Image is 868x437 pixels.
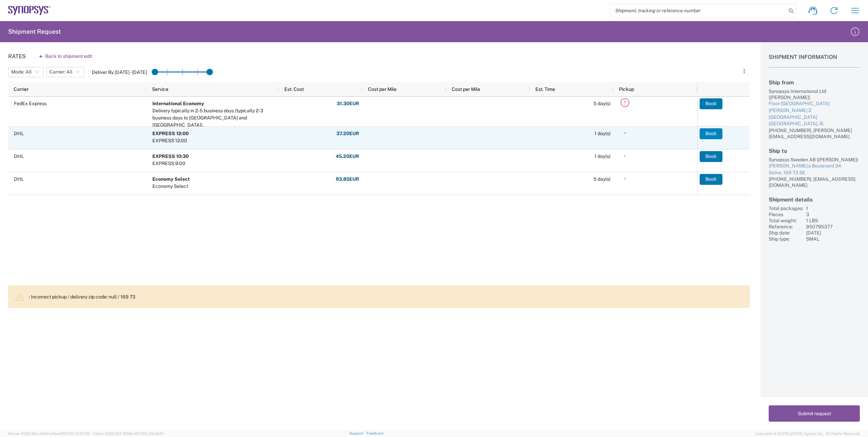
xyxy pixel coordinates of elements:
[152,160,189,167] div: EXPRESS 9:00
[769,169,860,176] div: Solna, 169 73 SE
[769,79,860,86] h2: Ship from
[46,67,85,77] button: Carrier: All
[14,131,24,136] span: DHL
[8,67,44,77] button: Mode: All
[700,98,722,109] button: Book
[8,432,90,436] span: Server: 2025.19.0-d447cefac8f
[769,224,803,230] div: Reference:
[152,101,204,106] b: International Economy
[806,205,860,211] div: 1
[594,176,611,182] span: 5 day(s)
[769,163,860,169] div: [PERSON_NAME]:s Boulevard 34
[769,54,860,68] h1: Shipment Information
[152,153,189,159] b: EXPRESS 10:30
[336,98,360,109] button: 31.30EUR
[93,432,164,436] span: Client: 2025.19.0-129fbcf
[535,86,555,92] span: Est. Time
[14,176,24,182] span: DHL
[806,211,860,217] div: 3
[806,217,860,224] div: 1 LBS
[8,28,61,36] h2: Shipment Request
[769,205,803,211] div: Total packages:
[806,230,860,236] div: [DATE]
[152,107,276,129] div: Delivery typically in 2-5 business days (typically 2-3 business days to Canada and Mexico).
[136,432,164,436] span: [DATE] 09:39:01
[755,431,860,437] span: Copyright © [DATE]-[DATE] Agistix Inc., All Rights Reserved
[11,69,32,75] span: Mode: All
[62,432,90,436] span: [DATE] 10:47:06
[336,153,359,160] strong: 45.20 EUR
[619,86,634,92] span: Pickup
[349,431,366,435] a: Support
[152,183,190,190] div: Economy Select
[337,100,359,107] strong: 31.30 EUR
[335,151,360,162] button: 45.20EUR
[806,236,860,242] div: SMAL
[700,151,722,162] button: Book
[29,294,744,300] p: : Incorrect pickup / delivery zip code: null / 169 73
[14,153,24,159] span: DHL
[336,176,359,182] strong: 93.85 EUR
[34,50,98,62] button: Back to shipment edit
[769,157,860,163] div: Synopsys Sweden AB ([PERSON_NAME])
[769,211,803,217] div: Pieces
[610,4,786,17] input: Shipment, tracking or reference number
[368,86,397,92] span: Cost per Mile
[595,131,611,136] span: 1 day(s)
[284,86,304,92] span: Est. Cost
[769,405,860,422] button: Submit request
[806,224,860,230] div: 950795377
[700,174,722,185] button: Book
[595,153,611,159] span: 1 day(s)
[152,137,189,144] div: EXPRESS 12:00
[335,174,360,185] button: 93.85EUR
[152,176,190,182] b: Economy Select
[769,88,860,100] div: Synopsys International Ltd ([PERSON_NAME])
[14,101,47,106] span: FedEx Express
[336,128,360,139] button: 37.20EUR
[769,176,860,188] div: [PHONE_NUMBER], [EMAIL_ADDRESS][DOMAIN_NAME]
[769,120,860,127] div: [GEOGRAPHIC_DATA], IE
[594,101,611,106] span: 5 day(s)
[769,230,803,236] div: Ship date:
[769,100,860,120] div: Floor [GEOGRAPHIC_DATA][PERSON_NAME] 2 [GEOGRAPHIC_DATA]
[366,431,384,435] a: Feedback
[700,128,722,139] button: Book
[14,86,29,92] span: Carrier
[769,148,860,154] h2: Ship to
[152,86,168,92] span: Service
[769,236,803,242] div: Ship type:
[769,163,860,176] a: [PERSON_NAME]:s Boulevard 34Solna, 169 73 SE
[49,69,72,75] span: Carrier: All
[336,130,359,137] strong: 37.20 EUR
[92,69,147,75] label: Deliver By [DATE] - [DATE]
[769,196,860,203] h2: Shipment details
[769,127,860,140] div: [PHONE_NUMBER], [PERSON_NAME][EMAIL_ADDRESS][DOMAIN_NAME]
[769,217,803,224] div: Total weight:
[152,131,189,136] b: EXPRESS 12:00
[769,100,860,127] a: Floor [GEOGRAPHIC_DATA][PERSON_NAME] 2 [GEOGRAPHIC_DATA][GEOGRAPHIC_DATA], IE
[452,86,480,92] span: Cost per Mile
[8,53,26,60] h1: Rates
